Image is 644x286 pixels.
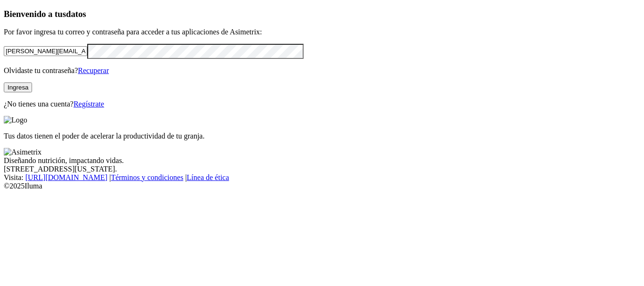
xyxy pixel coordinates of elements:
[111,173,183,181] a: Términos y condiciones
[4,100,640,108] p: ¿No tienes una cuenta?
[25,173,107,181] a: [URL][DOMAIN_NAME]
[4,46,87,56] input: Tu correo
[4,156,640,165] div: Diseñando nutrición, impactando vidas.
[4,9,640,19] h3: Bienvenido a tus
[78,66,109,74] a: Recuperar
[187,173,229,181] a: Línea de ética
[4,173,640,182] div: Visita : | |
[66,9,86,19] span: datos
[4,148,41,156] img: Asimetrix
[4,116,27,124] img: Logo
[4,182,640,190] div: © 2025 Iluma
[4,28,640,36] p: Por favor ingresa tu correo y contraseña para acceder a tus aplicaciones de Asimetrix:
[4,66,640,75] p: Olvidaste tu contraseña?
[4,82,32,92] button: Ingresa
[74,100,104,108] a: Regístrate
[4,165,640,173] div: [STREET_ADDRESS][US_STATE].
[4,132,640,140] p: Tus datos tienen el poder de acelerar la productividad de tu granja.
